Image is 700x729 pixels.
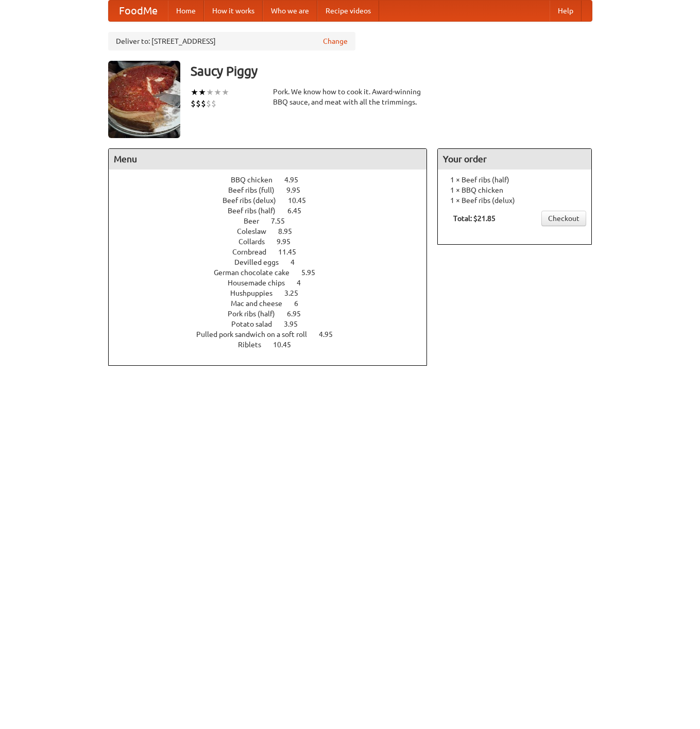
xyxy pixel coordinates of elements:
[297,279,311,287] span: 4
[238,238,275,246] span: Collards
[214,87,221,98] li: ★
[443,195,586,206] li: 1 × Beef ribs (delux)
[228,310,320,318] a: Pork ribs (half) 6.95
[271,217,295,225] span: 7.55
[214,268,334,277] a: German chocolate cake 5.95
[284,289,309,297] span: 3.25
[238,238,310,246] a: Collards 9.95
[287,207,312,215] span: 6.45
[286,186,311,194] span: 9.95
[238,341,271,349] span: Riblets
[231,176,283,184] span: BBQ chicken
[211,98,216,109] li: $
[273,87,428,107] div: Pork. We know how to cook it. Award-winning BBQ sauce, and meat with all the trimmings.
[191,87,198,98] li: ★
[323,36,348,46] a: Change
[109,1,168,21] a: FoodMe
[196,330,352,338] a: Pulled pork sandwich on a soft roll 4.95
[228,310,285,318] span: Pork ribs (half)
[288,196,316,205] span: 10.45
[244,217,269,225] span: Beer
[196,98,201,109] li: $
[238,341,310,349] a: Riblets 10.45
[214,268,300,277] span: German chocolate cake
[191,61,592,81] h3: Saucy Piggy
[453,214,496,223] b: Total: $21.85
[232,248,277,256] span: Cornbread
[291,258,305,266] span: 4
[206,98,211,109] li: $
[108,61,180,138] img: angular.jpg
[230,289,283,297] span: Hushpuppies
[273,341,301,349] span: 10.45
[228,207,320,215] a: Beef ribs (half) 6.45
[196,330,317,338] span: Pulled pork sandwich on a soft roll
[108,32,355,50] div: Deliver to: [STREET_ADDRESS]
[237,227,311,235] a: Coleslaw 8.95
[201,98,206,109] li: $
[237,227,277,235] span: Coleslaw
[438,149,591,169] h4: Your order
[231,299,317,308] a: Mac and cheese 6
[230,289,317,297] a: Hushpuppies 3.25
[223,196,325,205] a: Beef ribs (delux) 10.45
[231,320,317,328] a: Potato salad 3.95
[231,299,293,308] span: Mac and cheese
[191,98,196,109] li: $
[263,1,317,21] a: Who we are
[319,330,343,338] span: 4.95
[231,176,317,184] a: BBQ chicken 4.95
[541,211,586,226] a: Checkout
[244,217,304,225] a: Beer 7.55
[234,258,314,266] a: Devilled eggs 4
[294,299,309,308] span: 6
[234,258,289,266] span: Devilled eggs
[284,176,309,184] span: 4.95
[228,279,295,287] span: Housemade chips
[277,238,301,246] span: 9.95
[228,279,320,287] a: Housemade chips 4
[301,268,326,277] span: 5.95
[231,320,282,328] span: Potato salad
[317,1,379,21] a: Recipe videos
[168,1,204,21] a: Home
[443,185,586,195] li: 1 × BBQ chicken
[232,248,315,256] a: Cornbread 11.45
[284,320,308,328] span: 3.95
[550,1,582,21] a: Help
[443,175,586,185] li: 1 × Beef ribs (half)
[109,149,427,169] h4: Menu
[223,196,286,205] span: Beef ribs (delux)
[206,87,214,98] li: ★
[198,87,206,98] li: ★
[278,227,302,235] span: 8.95
[287,310,311,318] span: 6.95
[228,207,286,215] span: Beef ribs (half)
[204,1,263,21] a: How it works
[221,87,229,98] li: ★
[228,186,285,194] span: Beef ribs (full)
[278,248,306,256] span: 11.45
[228,186,319,194] a: Beef ribs (full) 9.95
